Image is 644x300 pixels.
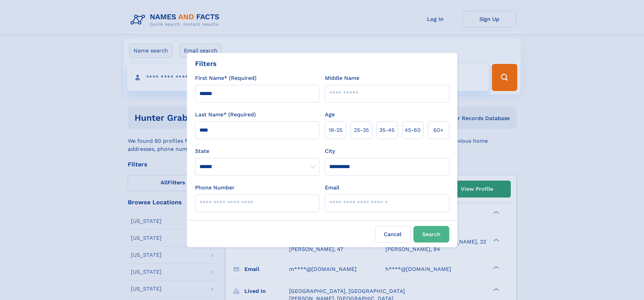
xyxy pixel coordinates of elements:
[195,74,257,82] label: First Name* (Required)
[195,184,235,192] label: Phone Number
[433,126,444,134] span: 60+
[405,126,421,134] span: 45‑60
[413,226,449,243] button: Search
[195,111,256,119] label: Last Name* (Required)
[325,111,335,119] label: Age
[195,59,217,69] div: Filters
[325,74,359,82] label: Middle Name
[325,147,335,155] label: City
[379,126,395,134] span: 35‑45
[195,147,319,155] label: State
[329,126,342,134] span: 18‑25
[354,126,369,134] span: 25‑35
[325,184,339,192] label: Email
[375,226,411,243] label: Cancel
